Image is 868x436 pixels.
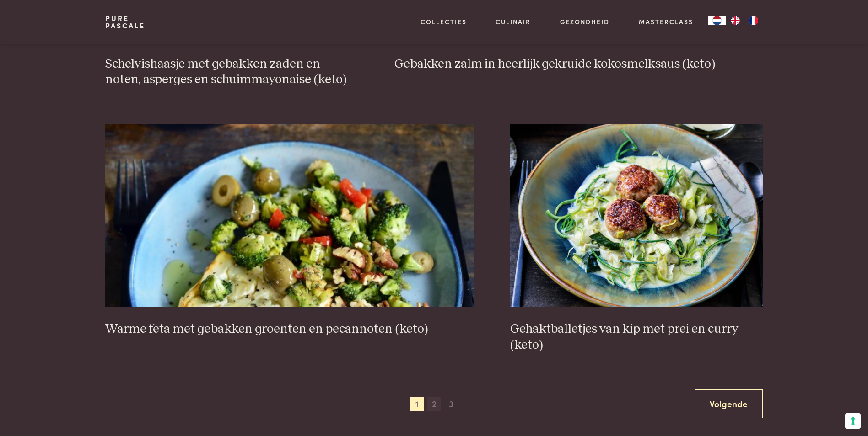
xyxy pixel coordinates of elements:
a: PurePascale [105,15,145,29]
a: Gehaktballetjes van kip met prei en curry (keto) Gehaktballetjes van kip met prei en curry (keto) [510,124,763,353]
span: 3 [444,397,458,411]
h3: Schelvishaasje met gebakken zaden en noten, asperges en schuimmayonaise (keto) [105,56,358,88]
a: Volgende [695,389,763,418]
a: NL [708,16,726,25]
h3: Gehaktballetjes van kip met prei en curry (keto) [510,321,763,353]
div: Language [708,16,726,25]
a: Collecties [421,17,467,27]
h3: Gebakken zalm in heerlijk gekruide kokosmelksaus (keto) [394,56,763,72]
aside: Language selected: Nederlands [708,16,763,25]
ul: Language list [726,16,763,25]
a: FR [744,16,763,25]
a: Warme feta met gebakken groenten en pecannoten (keto) Warme feta met gebakken groenten en pecanno... [105,124,474,337]
a: Culinair [496,17,531,27]
img: Warme feta met gebakken groenten en pecannoten (keto) [105,124,474,307]
a: Gezondheid [560,17,609,27]
button: Uw voorkeuren voor toestemming voor trackingtechnologieën [845,413,861,429]
img: Gehaktballetjes van kip met prei en curry (keto) [510,124,763,307]
h3: Warme feta met gebakken groenten en pecannoten (keto) [105,321,474,337]
a: Masterclass [639,17,693,27]
span: 2 [427,397,442,411]
span: 1 [410,397,424,411]
a: EN [726,16,744,25]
